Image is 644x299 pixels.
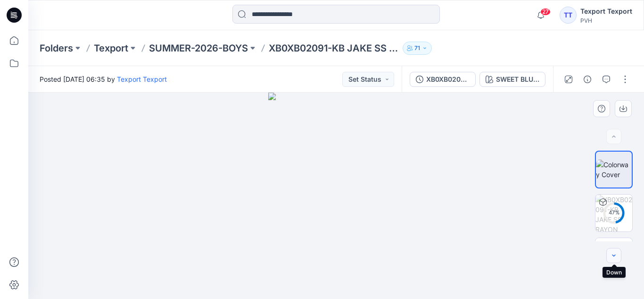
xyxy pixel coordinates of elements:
[580,6,632,17] div: Texport Texport
[117,75,167,83] a: Texport Texport
[603,209,625,217] div: 47 %
[580,17,632,24] div: PVH
[40,74,167,84] span: Posted [DATE] 06:35 by
[560,7,577,24] div: TT
[403,42,432,55] button: 71
[595,195,632,231] img: XB0XB02091-KB JAKE SS RAYON CAMP SHIRT-V02 SWEET BLUE - C3Q
[426,74,470,85] div: XB0XB02091-KB JAKE SS RAYON CAMP SHIRT-V02
[149,42,248,55] a: SUMMER-2026-BOYS
[496,74,539,85] div: SWEET BLUE - C3Q
[94,42,128,55] a: Texport
[410,72,476,87] button: XB0XB02091-KB JAKE SS RAYON CAMP SHIRT-V02
[580,72,595,87] button: Details
[269,42,399,55] p: XB0XB02091-KB JAKE SS RAYON CAMP SHIRT-V02
[596,160,632,179] img: Colorway Cover
[540,8,551,16] span: 27
[268,93,405,299] img: eyJhbGciOiJIUzI1NiIsImtpZCI6IjAiLCJzbHQiOiJzZXMiLCJ0eXAiOiJKV1QifQ.eyJkYXRhIjp7InR5cGUiOiJzdG9yYW...
[40,42,73,55] a: Folders
[414,43,420,53] p: 71
[479,72,545,87] button: SWEET BLUE - C3Q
